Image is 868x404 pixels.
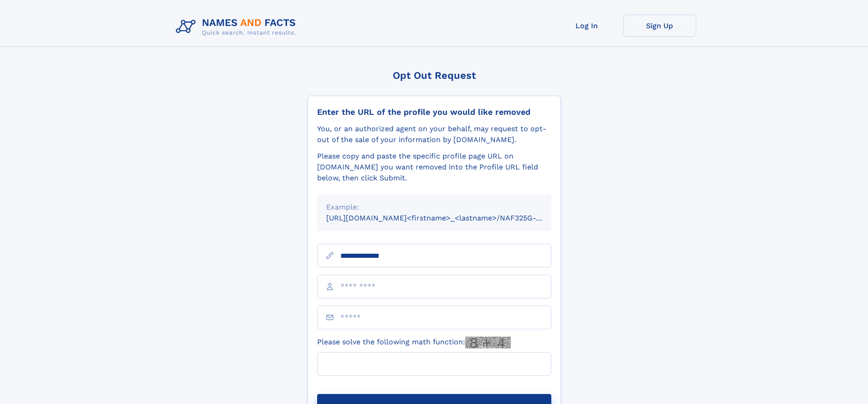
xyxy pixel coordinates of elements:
div: Example: [326,202,542,213]
small: [URL][DOMAIN_NAME]<firstname>_<lastname>/NAF325G-xxxxxxxx [326,214,569,222]
div: You, or an authorized agent on your behalf, may request to opt-out of the sale of your informatio... [317,123,551,145]
div: Enter the URL of the profile you would like removed [317,107,551,117]
img: Logo Names and Facts [172,15,303,39]
div: Please copy and paste the specific profile page URL on [DOMAIN_NAME] you want removed into the Pr... [317,151,551,184]
label: Please solve the following math function: [317,337,511,348]
a: Log In [550,15,623,37]
div: Opt Out Request [308,70,561,81]
a: Sign Up [623,15,696,37]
